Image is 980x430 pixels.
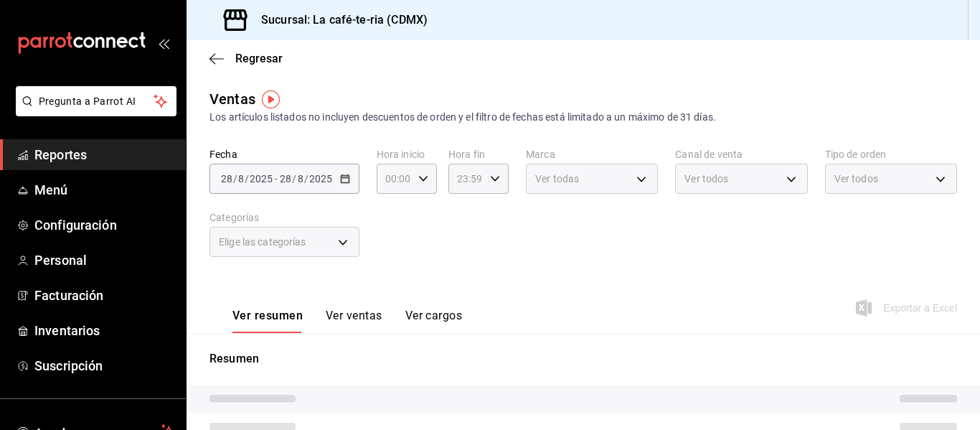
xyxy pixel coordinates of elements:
[209,88,255,110] div: Ventas
[250,11,428,29] h3: Sucursal: La café-te-ria (CDMX)
[684,172,728,186] span: Ver todos
[292,173,296,184] span: /
[377,149,437,159] label: Hora inicio
[535,172,579,186] span: Ver todas
[275,173,278,184] span: -
[297,173,304,184] input: --
[219,235,306,249] span: Elige las categorías
[245,173,249,184] span: /
[279,173,292,184] input: --
[34,215,174,235] span: Configuración
[448,149,509,159] label: Hora fin
[209,350,957,368] p: Resumen
[825,149,957,159] label: Tipo de orden
[675,149,807,159] label: Canal de venta
[304,173,308,184] span: /
[34,321,174,340] span: Inventarios
[326,309,382,333] button: Ver ventas
[249,173,273,184] input: ----
[39,94,154,109] span: Pregunta a Parrot AI
[10,104,176,119] a: Pregunta a Parrot AI
[209,212,359,223] label: Categorías
[235,52,283,65] span: Regresar
[209,110,957,125] div: Los artículos listados no incluyen descuentos de orden y el filtro de fechas está limitado a un m...
[34,356,174,375] span: Suscripción
[209,52,283,65] button: Regresar
[16,86,176,116] button: Pregunta a Parrot AI
[308,173,333,184] input: ----
[405,309,463,333] button: Ver cargos
[262,90,280,108] img: Tooltip marker
[34,251,174,270] span: Personal
[526,149,658,159] label: Marca
[158,37,169,49] button: open_drawer_menu
[233,173,237,184] span: /
[209,149,359,159] label: Fecha
[34,286,174,305] span: Facturación
[232,309,462,333] div: navigation tabs
[34,180,174,200] span: Menú
[34,145,174,164] span: Reportes
[232,309,303,333] button: Ver resumen
[237,173,245,184] input: --
[834,172,878,186] span: Ver todos
[220,173,233,184] input: --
